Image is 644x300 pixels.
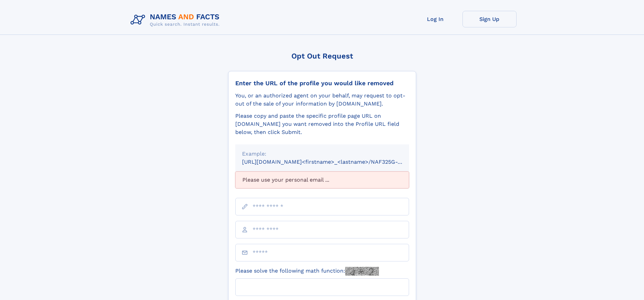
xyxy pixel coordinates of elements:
a: Log In [408,11,462,27]
img: Logo Names and Facts [128,11,225,29]
small: [URL][DOMAIN_NAME]<firstname>_<lastname>/NAF325G-xxxxxxxx [242,159,422,165]
a: Sign Up [462,11,517,27]
div: Example: [242,150,402,158]
div: Please use your personal email ... [235,171,409,188]
div: Please copy and paste the specific profile page URL on [DOMAIN_NAME] you want removed into the Pr... [235,112,409,136]
label: Please solve the following math function: [235,267,379,276]
div: Enter the URL of the profile you would like removed [235,79,409,87]
div: Opt Out Request [228,52,416,60]
div: You, or an authorized agent on your behalf, may request to opt-out of the sale of your informatio... [235,92,409,108]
